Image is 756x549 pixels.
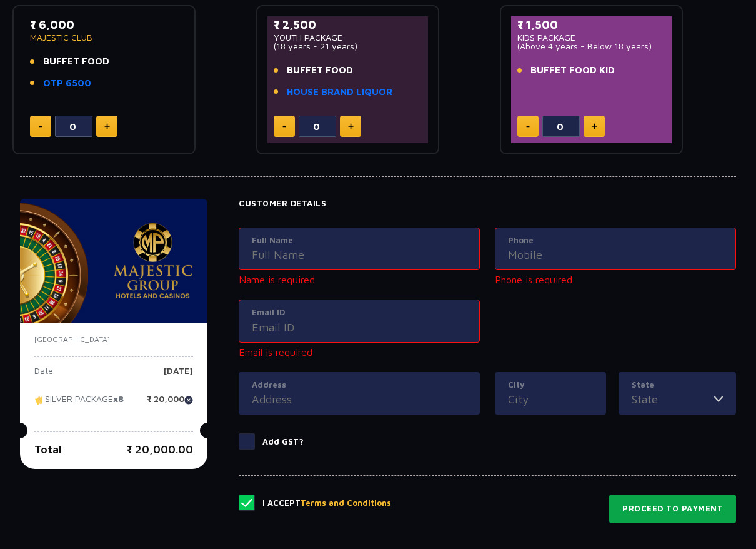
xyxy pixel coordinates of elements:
label: State [632,379,723,391]
input: State [632,391,714,408]
input: Address [252,391,467,408]
p: I Accept [262,497,391,510]
span: BUFFET FOOD [287,63,353,78]
p: Email is required [239,345,480,360]
p: (Above 4 years - Below 18 years) [517,42,665,51]
p: (18 years - 21 years) [274,42,422,51]
p: MAJESTIC CLUB [30,33,178,42]
input: Email ID [252,319,467,336]
p: Phone is required [495,272,736,287]
p: Add GST? [262,436,304,448]
p: ₹ 20,000 [147,395,193,413]
span: BUFFET FOOD [43,54,109,69]
p: ₹ 2,500 [274,16,422,33]
label: City [508,379,593,391]
p: Date [34,366,53,385]
strong: x8 [113,394,124,405]
p: KIDS PACKAGE [517,33,665,42]
img: plus [592,123,597,129]
span: BUFFET FOOD KID [530,63,615,78]
a: HOUSE BRAND LIQUOR [287,85,392,99]
img: minus [39,126,42,128]
img: plus [104,123,110,129]
p: ₹ 6,000 [30,16,178,33]
img: minus [282,126,286,128]
img: minus [526,126,530,128]
a: OTP 6500 [43,76,91,91]
input: City [508,391,593,408]
p: [DATE] [164,366,193,385]
img: plus [348,123,354,129]
p: ₹ 1,500 [517,16,665,33]
label: Address [252,379,467,391]
p: Name is required [239,272,480,287]
h4: Customer Details [239,199,736,209]
p: ₹ 20,000.00 [126,441,193,458]
label: Full Name [252,234,467,247]
label: Phone [508,234,723,247]
input: Full Name [252,246,467,263]
img: tikcet [34,395,45,406]
img: majesticPride-banner [20,199,207,323]
button: Terms and Conditions [301,497,391,510]
label: Email ID [252,306,467,319]
p: Total [34,441,62,458]
img: toggler icon [714,391,723,408]
button: Proceed to Payment [609,495,736,523]
p: [GEOGRAPHIC_DATA] [34,334,193,345]
p: YOUTH PACKAGE [274,33,422,42]
p: SILVER PACKAGE [34,395,124,413]
input: Mobile [508,246,723,263]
